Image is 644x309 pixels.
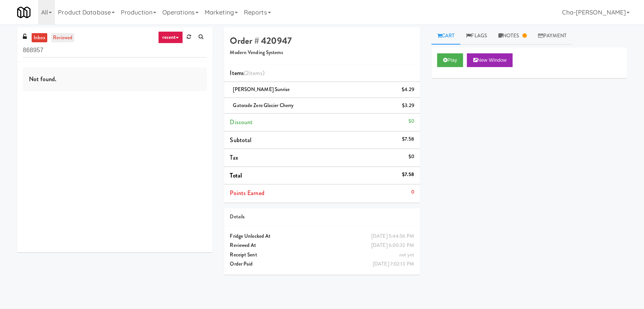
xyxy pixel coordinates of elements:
span: Points Earned [230,189,264,197]
div: Fridge Unlocked At [230,232,414,241]
a: Cart [431,27,461,45]
div: Details [230,212,414,222]
a: Notes [493,27,532,45]
div: $3.29 [402,101,414,110]
a: inbox [32,33,47,43]
div: $0 [408,152,414,162]
div: Reviewed At [230,241,414,250]
div: 0 [411,187,414,197]
input: Search vision orders [23,43,207,58]
div: $4.29 [402,85,414,94]
a: recent [158,31,183,43]
div: [DATE] 7:02:13 PM [373,259,414,269]
span: Gatorade Zero Glacier Cherry [233,102,293,109]
img: Micromart [17,6,30,19]
div: [DATE] 6:00:32 PM [371,241,414,250]
a: Payment [532,27,573,45]
div: Receipt Sent [230,250,414,260]
span: (2 ) [244,69,264,77]
h4: Order # 420947 [230,36,414,46]
span: Subtotal [230,136,252,144]
ng-pluralize: items [249,69,263,77]
a: reviewed [51,33,75,43]
div: $7.58 [402,170,414,179]
span: Tax [230,153,238,162]
span: not yet [399,251,414,258]
div: $7.58 [402,134,414,144]
span: Items [230,69,264,77]
div: Order Paid [230,259,414,269]
span: Total [230,171,242,180]
div: [DATE] 5:44:56 PM [371,232,414,241]
span: [PERSON_NAME] Sunrise [233,86,290,93]
div: $0 [408,117,414,126]
span: Not found. [29,75,56,83]
button: New Window [467,53,513,67]
span: Discount [230,118,253,126]
button: Play [437,53,463,67]
h5: Modern Vending Systems [230,50,414,56]
a: Flags [460,27,493,45]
